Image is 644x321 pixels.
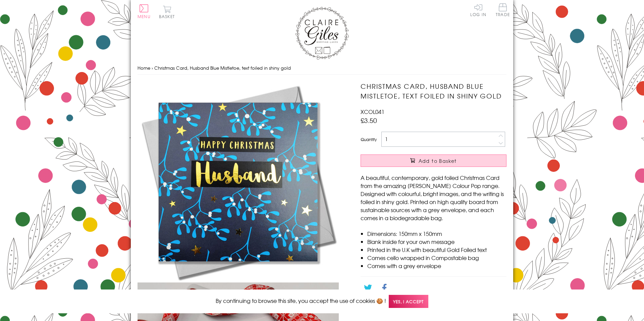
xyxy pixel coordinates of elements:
a: Home [138,65,150,71]
span: £3.50 [361,116,377,125]
button: Add to Basket [361,154,506,167]
li: Comes with a grey envelope [367,262,506,270]
span: › [152,65,153,71]
span: Christmas Card, Husband Blue Mistletoe, text foiled in shiny gold [154,65,291,71]
img: Claire Giles Greetings Cards [295,7,349,60]
li: Printed in the U.K with beautiful Gold Foiled text [367,246,506,254]
p: A beautiful, contemporary, gold foiled Christmas Card from the amazing [PERSON_NAME] Colour Pop r... [361,174,506,222]
button: Basket [158,5,176,18]
img: Christmas Card, Husband Blue Mistletoe, text foiled in shiny gold [138,81,339,282]
nav: breadcrumbs [138,61,506,75]
span: Trade [496,3,510,16]
label: Quantity [361,136,377,142]
a: Trade [496,3,510,18]
li: Blank inside for your own message [367,238,506,246]
span: Yes, I accept [389,295,428,308]
button: Menu [138,4,151,18]
span: Menu [138,13,151,19]
li: Comes cello wrapped in Compostable bag [367,254,506,262]
a: Log In [470,3,486,16]
h1: Christmas Card, Husband Blue Mistletoe, text foiled in shiny gold [361,81,506,101]
span: Add to Basket [419,157,457,164]
li: Dimensions: 150mm x 150mm [367,230,506,238]
span: XCOL041 [361,108,384,116]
